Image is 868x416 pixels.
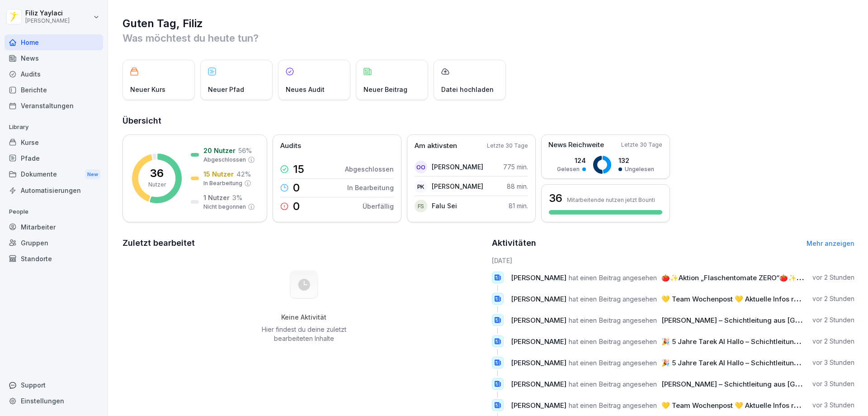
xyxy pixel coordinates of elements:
[618,156,654,165] p: 132
[258,325,349,343] p: Hier findest du deine zuletzt bearbeiteten Inhalte
[123,16,854,31] h1: Guten Tag, Filiz
[123,115,854,127] h2: Übersicht
[812,358,854,367] p: vor 3 Stunden
[807,239,854,247] a: Mehr anzeigen
[812,294,854,303] p: vor 2 Stunden
[812,337,854,346] p: vor 2 Stunden
[511,295,566,303] span: [PERSON_NAME]
[5,134,103,150] a: Kurse
[232,193,242,202] p: 3 %
[5,34,103,50] a: Home
[569,359,657,367] span: hat einen Beitrag angesehen
[5,166,103,183] a: DokumenteNew
[293,164,304,175] p: 15
[5,150,103,166] a: Pfade
[5,120,103,134] p: Library
[5,50,103,66] a: News
[492,256,855,265] h6: [DATE]
[557,156,586,165] p: 124
[5,251,103,267] a: Standorte
[569,401,657,410] span: hat einen Beitrag angesehen
[203,146,236,155] p: 20 Nutzer
[415,180,427,193] div: PK
[5,205,103,219] p: People
[5,393,103,409] a: Einstellungen
[569,380,657,388] span: hat einen Beitrag angesehen
[238,146,252,155] p: 56 %
[812,273,854,282] p: vor 2 Stunden
[130,85,165,94] p: Neuer Kurs
[511,401,566,410] span: [PERSON_NAME]
[548,140,604,150] p: News Reichweite
[293,182,300,193] p: 0
[5,235,103,251] a: Gruppen
[363,201,394,211] p: Überfällig
[621,141,662,149] p: Letzte 30 Tage
[5,166,103,183] div: Dokumente
[203,193,230,202] p: 1 Nutzer
[5,182,103,198] a: Automatisierungen
[123,31,854,45] p: Was möchtest du heute tun?
[569,316,657,325] span: hat einen Beitrag angesehen
[549,191,562,206] h3: 36
[432,201,457,210] p: Falu Sei
[5,66,103,82] a: Audits
[432,162,483,172] p: [PERSON_NAME]
[415,200,427,212] div: FS
[280,141,301,151] p: Audits
[509,201,528,210] p: 81 min.
[25,18,70,24] p: [PERSON_NAME]
[812,379,854,388] p: vor 3 Stunden
[345,164,394,174] p: Abgeschlossen
[511,359,566,367] span: [PERSON_NAME]
[85,169,100,180] div: New
[511,337,566,346] span: [PERSON_NAME]
[511,316,566,325] span: [PERSON_NAME]
[25,10,70,17] p: Filiz Yaylaci
[150,168,164,179] p: 36
[511,273,566,282] span: [PERSON_NAME]
[5,98,103,114] a: Veranstaltungen
[415,161,427,173] div: OO
[441,85,494,94] p: Datei hochladen
[123,237,486,249] h2: Zuletzt bearbeitet
[203,179,242,187] p: In Bearbeitung
[258,313,349,321] h5: Keine Aktivität
[503,162,528,172] p: 775 min.
[625,165,654,173] p: Ungelesen
[569,273,657,282] span: hat einen Beitrag angesehen
[203,156,246,164] p: Abgeschlossen
[812,316,854,325] p: vor 2 Stunden
[511,380,566,388] span: [PERSON_NAME]
[567,196,655,203] p: Mitarbeitende nutzen jetzt Bounti
[557,165,580,173] p: Gelesen
[569,337,657,346] span: hat einen Beitrag angesehen
[432,182,483,191] p: [PERSON_NAME]
[208,85,244,94] p: Neuer Pfad
[5,82,103,98] a: Berichte
[569,295,657,303] span: hat einen Beitrag angesehen
[487,142,528,150] p: Letzte 30 Tage
[363,85,407,94] p: Neuer Beitrag
[203,203,246,211] p: Nicht begonnen
[293,201,300,212] p: 0
[347,183,394,192] p: In Bearbeitung
[286,85,325,94] p: Neues Audit
[415,141,457,151] p: Am aktivsten
[236,169,251,179] p: 42 %
[492,237,536,249] h2: Aktivitäten
[5,219,103,235] a: Mitarbeiter
[148,181,166,189] p: Nutzer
